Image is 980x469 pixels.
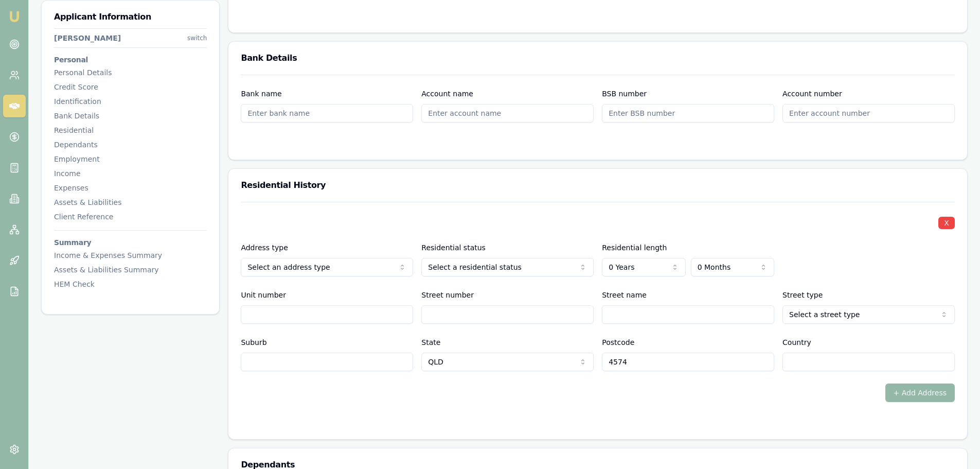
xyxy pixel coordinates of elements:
[241,90,281,98] label: Bank name
[241,291,286,299] label: Unit number
[54,239,207,246] h3: Summary
[241,461,955,469] h3: Dependants
[241,181,955,189] h3: Residential History
[187,34,207,42] div: switch
[54,96,207,107] div: Identification
[782,291,823,299] label: Street type
[54,212,207,222] div: Client Reference
[54,250,207,260] div: Income & Expenses Summary
[782,90,842,98] label: Account number
[241,244,288,252] label: Address type
[54,82,207,92] div: Credit Score
[54,140,207,150] div: Dependants
[421,291,474,299] label: Street number
[54,67,207,78] div: Personal Details
[54,111,207,121] div: Bank Details
[241,54,955,62] h3: Bank Details
[241,338,266,346] label: Suburb
[782,104,955,123] input: Enter account number
[602,104,774,123] input: Enter BSB number
[54,125,207,135] div: Residential
[241,104,413,123] input: Enter bank name
[54,265,207,275] div: Assets & Liabilities Summary
[602,338,634,346] label: Postcode
[602,244,667,252] label: Residential length
[54,279,207,289] div: HEM Check
[54,183,207,193] div: Expenses
[8,10,21,23] img: emu-icon-u.png
[602,291,647,299] label: Street name
[602,90,647,98] label: BSB number
[421,104,594,123] input: Enter account name
[421,244,486,252] label: Residential status
[54,154,207,164] div: Employment
[54,197,207,207] div: Assets & Liabilities
[421,338,440,346] label: State
[54,56,207,63] h3: Personal
[54,13,207,21] h3: Applicant Information
[885,384,955,402] button: + Add Address
[782,338,811,346] label: Country
[54,168,207,179] div: Income
[421,90,473,98] label: Account name
[938,217,955,229] button: X
[54,33,121,43] div: [PERSON_NAME]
